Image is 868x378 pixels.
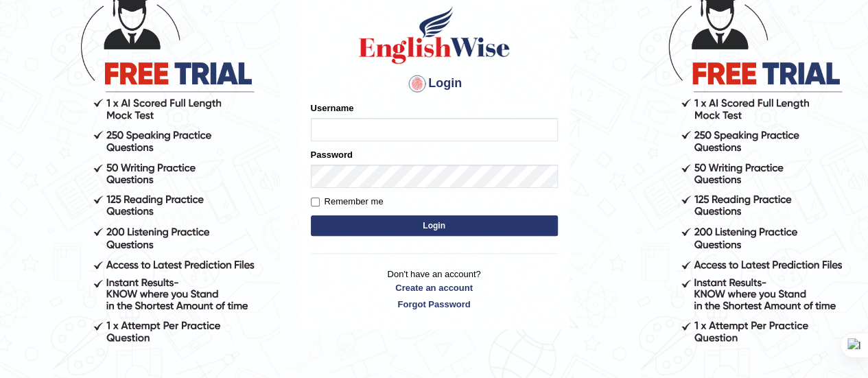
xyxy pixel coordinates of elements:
a: Create an account [311,281,558,294]
p: Don't have an account? [311,268,558,310]
a: Forgot Password [311,298,558,311]
label: Username [311,102,354,115]
label: Remember me [311,195,384,209]
h4: Login [311,73,558,95]
label: Password [311,148,353,161]
input: Remember me [311,198,320,206]
button: Login [311,215,558,236]
img: Logo of English Wise sign in for intelligent practice with AI [356,4,513,66]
